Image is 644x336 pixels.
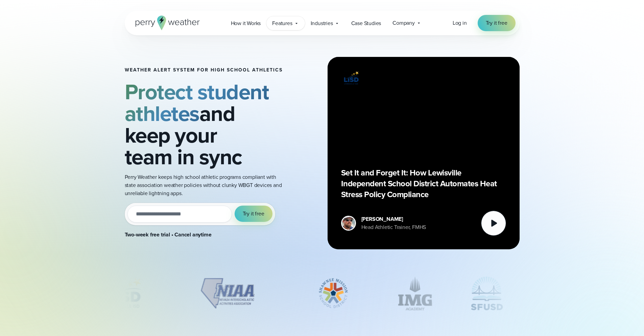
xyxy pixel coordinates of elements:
[231,19,261,27] span: How it Works
[361,223,426,231] div: Head Athletic Trainer, FMHS
[308,276,360,310] div: 9 of 12
[345,16,387,30] a: Case Studies
[125,173,283,197] p: Perry Weather keeps high school athletic programs compliant with state association weather polici...
[235,206,272,222] button: Try it free
[392,19,415,27] span: Company
[453,19,467,27] span: Log in
[478,15,516,31] a: Try it free
[471,276,503,310] img: San Fransisco Unified School District
[471,276,503,310] div: 11 of 12
[272,19,292,27] span: Features
[341,70,361,86] img: Lewisville ISD logo
[179,276,275,310] div: 8 of 12
[361,215,426,223] div: [PERSON_NAME]
[125,67,283,73] h1: Weather Alert System for High School Athletics
[125,231,212,238] strong: Two-week free trial • Cancel anytime
[125,81,283,168] h2: and keep your team in sync
[341,167,506,200] p: Set It and Forget It: How Lewisville Independent School District Automates Heat Stress Policy Com...
[125,276,520,314] div: slideshow
[308,276,360,310] img: Shawnee-Mission-Public-Schools.svg
[101,276,147,310] div: 7 of 12
[225,16,267,30] a: How it Works
[125,76,269,129] strong: Protect student athletes
[311,19,333,27] span: Industries
[351,19,381,27] span: Case Studies
[392,276,438,310] div: 10 of 12
[342,217,355,230] img: cody-henschke-headshot
[453,19,467,27] a: Log in
[392,276,438,310] img: IMG-Academy-Club-and-Sport.svg
[486,19,507,27] span: Try it free
[101,276,147,310] img: Lewisville ISD logo
[179,276,275,310] img: NIAA-Nevada-Interscholastic-Activities-Association.svg
[243,210,264,218] span: Try it free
